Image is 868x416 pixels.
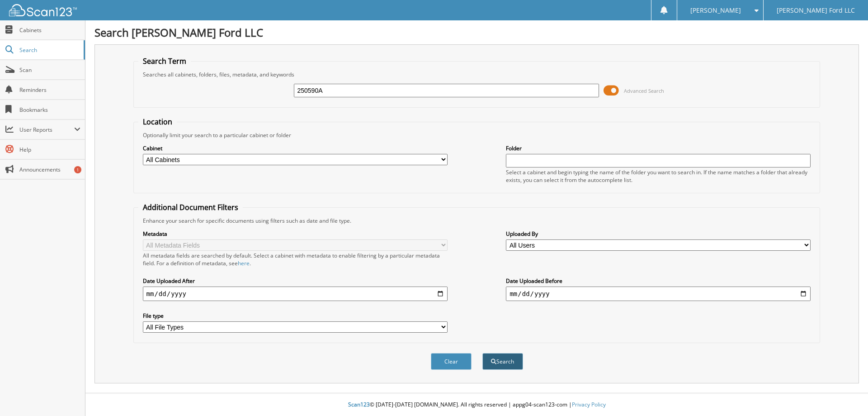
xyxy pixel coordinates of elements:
label: Folder [506,144,811,152]
button: Clear [431,353,472,370]
label: Date Uploaded Before [506,277,811,285]
label: Uploaded By [506,230,811,238]
legend: Search Term [138,56,191,66]
span: Announcements [19,166,80,173]
span: Scan [19,66,80,74]
legend: Additional Document Filters [138,202,243,212]
span: Search [19,46,79,54]
input: end [506,287,811,301]
label: File type [143,312,448,320]
span: [PERSON_NAME] Ford LLC [777,8,855,13]
label: Date Uploaded After [143,277,448,285]
label: Metadata [143,230,448,238]
img: scan123-logo-white.svg [9,4,77,16]
span: [PERSON_NAME] [690,8,741,13]
input: start [143,287,448,301]
legend: Location [138,117,177,127]
span: Help [19,146,80,153]
div: All metadata fields are searched by default. Select a cabinet with metadata to enable filtering b... [143,252,448,267]
span: Reminders [19,86,80,94]
button: Search [482,353,523,370]
span: Scan123 [348,401,370,408]
iframe: Chat Widget [823,373,868,416]
div: © [DATE]-[DATE] [DOMAIN_NAME]. All rights reserved | appg04-scan123-com | [85,394,868,416]
span: User Reports [19,126,74,134]
div: 1 [74,166,81,173]
span: Advanced Search [624,87,664,94]
label: Cabinet [143,144,448,152]
a: here [238,259,250,267]
div: Optionally limit your search to a particular cabinet or folder [138,131,816,139]
a: Privacy Policy [572,401,606,408]
h1: Search [PERSON_NAME] Ford LLC [94,25,859,40]
span: Bookmarks [19,106,80,114]
div: Searches all cabinets, folders, files, metadata, and keywords [138,71,816,78]
span: Cabinets [19,26,80,34]
div: Select a cabinet and begin typing the name of the folder you want to search in. If the name match... [506,168,811,184]
div: Enhance your search for specific documents using filters such as date and file type. [138,217,816,225]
